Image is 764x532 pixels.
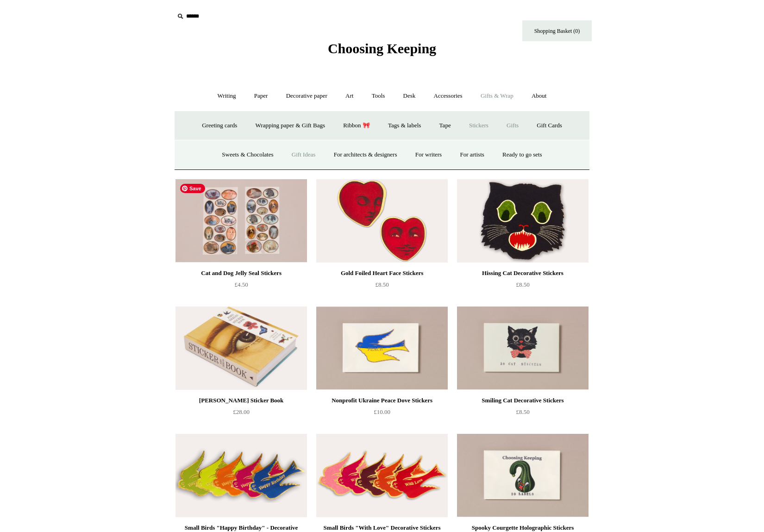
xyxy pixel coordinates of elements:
[451,143,492,167] a: For artists
[319,268,445,279] div: Gold Foiled Heart Face Stickers
[283,143,324,167] a: Gift Ideas
[459,395,586,406] div: Smiling Cat Decorative Stickers
[457,395,589,433] a: Smiling Cat Decorative Stickers £8.50
[316,179,448,263] a: Gold Foiled Heart Face Stickers Gold Foiled Heart Face Stickers
[209,84,244,108] a: Writing
[335,113,378,138] a: Ribbon 🎀
[175,434,307,517] a: Small Birds "Happy Birthday" - Decorative Stickers Small Birds "Happy Birthday" - Decorative Stic...
[375,281,388,288] span: £8.50
[175,268,307,306] a: Cat and Dog Jelly Seal Stickers £4.50
[316,268,448,306] a: Gold Foiled Heart Face Stickers £8.50
[278,84,336,108] a: Decorative paper
[461,113,497,138] a: Stickers
[213,143,282,167] a: Sweets & Chocolates
[175,307,307,390] a: John Derian Sticker Book John Derian Sticker Book
[516,281,529,288] span: £8.50
[407,143,450,167] a: For writers
[328,41,436,56] span: Choosing Keeping
[247,113,333,138] a: Wrapping paper & Gift Bags
[457,179,589,263] a: Hissing Cat Decorative Stickers Hissing Cat Decorative Stickers
[246,84,276,108] a: Paper
[494,143,551,167] a: Ready to go sets
[316,307,448,390] a: Nonprofit Ukraine Peace Dove Stickers Nonprofit Ukraine Peace Dove Stickers
[233,408,250,415] span: £28.00
[528,113,570,138] a: Gift Cards
[175,179,307,263] img: Cat and Dog Jelly Seal Stickers
[457,307,589,390] a: Smiling Cat Decorative Stickers Smiling Cat Decorative Stickers
[319,395,445,406] div: Nonprofit Ukraine Peace Dove Stickers
[316,179,448,263] img: Gold Foiled Heart Face Stickers
[194,113,245,138] a: Greeting cards
[431,113,459,138] a: Tape
[457,307,589,390] img: Smiling Cat Decorative Stickers
[457,179,589,263] img: Hissing Cat Decorative Stickers
[234,281,248,288] span: £4.50
[522,20,592,41] a: Shopping Basket (0)
[457,434,589,517] a: Spooky Courgette Holographic Stickers Spooky Courgette Holographic Stickers
[328,48,436,55] a: Choosing Keeping
[337,84,362,108] a: Art
[316,434,448,517] a: Small Birds "With Love" Decorative Stickers Small Birds "With Love" Decorative Stickers
[316,395,448,433] a: Nonprofit Ukraine Peace Dove Stickers £10.00
[180,184,205,193] span: Save
[178,268,305,279] div: Cat and Dog Jelly Seal Stickers
[380,113,429,138] a: Tags & labels
[175,434,307,517] img: Small Birds "Happy Birthday" - Decorative Stickers
[457,268,589,306] a: Hissing Cat Decorative Stickers £8.50
[374,408,390,415] span: £10.00
[175,307,307,390] img: John Derian Sticker Book
[175,395,307,433] a: [PERSON_NAME] Sticker Book £28.00
[316,434,448,517] img: Small Birds "With Love" Decorative Stickers
[316,307,448,390] img: Nonprofit Ukraine Peace Dove Stickers
[523,84,555,108] a: About
[178,395,305,406] div: [PERSON_NAME] Sticker Book
[326,143,406,167] a: For architects & designers
[498,113,527,138] a: Gifts
[426,84,471,108] a: Accessories
[457,434,589,517] img: Spooky Courgette Holographic Stickers
[516,408,529,415] span: £8.50
[472,84,522,108] a: Gifts & Wrap
[363,84,394,108] a: Tools
[459,268,586,279] div: Hissing Cat Decorative Stickers
[395,84,424,108] a: Desk
[175,179,307,263] a: Cat and Dog Jelly Seal Stickers Cat and Dog Jelly Seal Stickers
